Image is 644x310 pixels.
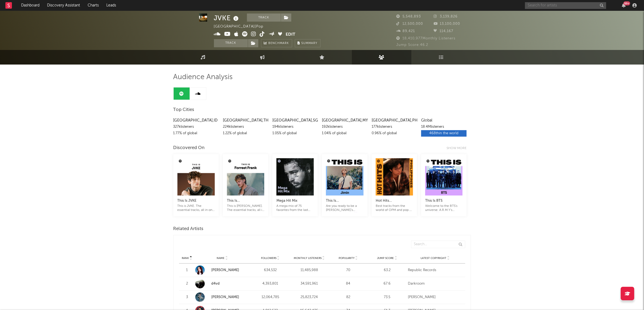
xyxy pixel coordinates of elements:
[434,22,460,26] span: 13,100,000
[173,107,194,113] span: Top Cities
[212,282,220,285] a: d4vd
[408,281,463,287] div: Darkroom
[173,117,219,124] div: [GEOGRAPHIC_DATA] , ID
[372,117,417,124] div: [GEOGRAPHIC_DATA] , PH
[182,295,193,300] div: 3
[252,281,289,287] div: 4,393,801
[182,257,189,260] span: Rank
[369,268,405,273] div: 63.2
[339,257,355,260] span: Popularity
[173,226,204,232] span: Related Artists
[425,198,463,204] div: This Is BTS
[173,124,219,130] div: 327k listeners
[295,39,321,47] button: Summary
[434,15,458,18] span: 3,139,826
[276,204,314,212] div: A mega mix of 75 favorites from the last few years!
[217,257,225,260] span: Name
[227,192,264,212] a: This Is [PERSON_NAME]This is [PERSON_NAME]. The essential tracks, all in one playlist.
[291,295,328,300] div: 25,823,724
[291,268,328,273] div: 11,485,988
[425,204,463,212] div: Welcome to the BTS's universe. A.R.M.Y's World! 💜
[421,257,447,260] span: Latest Copyright
[227,204,264,212] div: This is [PERSON_NAME]. The essential tracks, all in one playlist.
[173,145,205,151] div: Discovered On
[421,117,467,124] div: Global
[291,281,328,287] div: 34,591,961
[397,15,421,18] span: 5,548,893
[369,295,405,300] div: 73.5
[322,117,367,124] div: [GEOGRAPHIC_DATA] , MY
[272,130,318,137] div: 1.05 % of global
[177,192,215,212] a: This Is JVKEThis is JVKE. The essential tracks, all in one playlist.
[195,265,250,275] a: [PERSON_NAME]
[397,29,415,33] span: 89,421
[272,124,318,130] div: 194k listeners
[223,130,268,137] div: 1.22 % of global
[622,3,626,8] button: 99+
[269,40,289,47] span: Benchmark
[434,29,453,33] span: 114,167
[214,39,248,47] button: Track
[294,257,322,260] span: Monthly Listeners
[173,130,219,137] div: 1.77 % of global
[214,14,240,22] div: JVKE
[377,257,394,260] span: Jump Score
[252,295,289,300] div: 12,064,785
[261,257,276,260] span: Followers
[322,130,367,137] div: 1.04 % of global
[173,74,233,80] span: Audience Analysis
[247,14,281,22] button: Track
[372,130,417,137] div: 0.96 % of global
[376,204,413,212] div: Best tracks from the world of OPM and pop. Cover: Le [PERSON_NAME]
[326,204,363,212] div: Are you ready to be a [PERSON_NAME]'s [MEDICAL_DATA]? 💜
[252,268,289,273] div: 634,532
[425,192,463,212] a: This Is BTSWelcome to the BTS's universe. A.R.M.Y's World! 💜
[212,295,239,299] a: [PERSON_NAME]
[330,281,366,287] div: 84
[223,124,268,130] div: 224k listeners
[182,268,193,273] div: 1
[276,192,314,212] a: Mega Hit MixA mega mix of 75 favorites from the last few years!
[214,23,270,30] div: [GEOGRAPHIC_DATA] | Pop
[272,117,318,124] div: [GEOGRAPHIC_DATA] , SG
[421,130,467,137] div: 468th in the world
[326,192,363,212] a: This Is [PERSON_NAME]Are you ready to be a [PERSON_NAME]'s [MEDICAL_DATA]? 💜
[195,292,250,302] a: [PERSON_NAME]
[177,204,215,212] div: This is JVKE. The essential tracks, all in one playlist.
[623,1,630,5] div: 99 +
[525,2,606,9] input: Search for artists
[372,124,417,130] div: 177k listeners
[212,268,239,272] a: [PERSON_NAME]
[411,241,465,248] input: Search...
[276,198,314,204] div: Mega Hit Mix
[397,22,423,26] span: 12,500,000
[182,281,193,287] div: 2
[397,37,456,40] span: 18,410,977 Monthly Listeners
[376,192,413,212] a: Hot Hits [GEOGRAPHIC_DATA]Best tracks from the world of OPM and pop. Cover: Le [PERSON_NAME]
[195,279,250,288] a: d4vd
[369,281,405,287] div: 67.6
[376,198,413,204] div: Hot Hits [GEOGRAPHIC_DATA]
[397,43,428,47] span: Jump Score: 46.2
[408,268,463,273] div: Republic Records
[286,31,295,38] button: Edit
[322,124,367,130] div: 192k listeners
[421,124,467,130] div: 18.4M listeners
[408,295,463,300] div: [PERSON_NAME]
[330,295,366,300] div: 82
[223,117,268,124] div: [GEOGRAPHIC_DATA] , TH
[447,145,471,151] div: Show more
[326,198,363,204] div: This Is [PERSON_NAME]
[261,39,292,47] a: Benchmark
[302,42,318,45] span: Summary
[177,198,215,204] div: This Is JVKE
[227,198,264,204] div: This Is [PERSON_NAME]
[330,268,366,273] div: 70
